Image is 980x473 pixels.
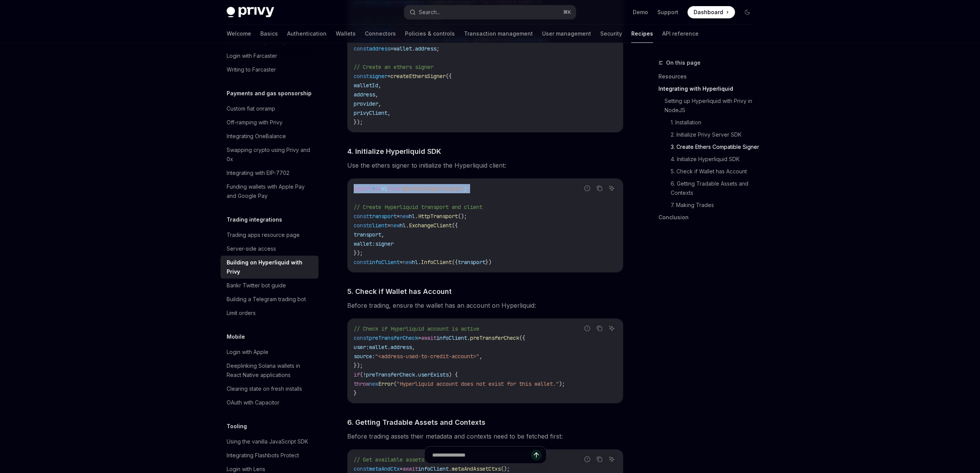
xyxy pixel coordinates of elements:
[227,24,251,43] a: Welcome
[347,160,623,171] span: Use the ethers signer to initialize the Hyperliquid client:
[227,244,276,253] div: Server-side access
[227,118,283,127] div: Off-ramping with Privy
[607,183,617,193] button: Ask AI
[671,178,759,199] a: 6. Getting Tradable Assets and Contexts
[227,347,268,357] div: Login with Apple
[369,344,387,351] span: wallet
[354,100,378,107] span: provider
[227,132,286,141] div: Integrating OneBalance
[227,422,247,431] h5: Tooling
[347,431,623,442] span: Before trading assets their metadata and contexts need to be fetched first:
[227,215,282,224] h5: Trading integrations
[220,306,318,320] a: Limit orders
[662,24,699,43] a: API reference
[485,259,492,266] span: })
[354,390,357,396] span: }
[409,213,415,220] span: hl
[657,8,678,16] a: Support
[220,256,318,279] a: Building on Hyperliquid with Privy
[354,231,381,238] span: transport
[375,185,381,192] span: as
[227,168,289,178] div: Integrating with EIP-7702
[366,371,415,378] span: preTransferCheck
[378,380,394,387] span: Error
[633,8,648,16] a: Demo
[220,116,318,129] a: Off-ramping with Privy
[227,437,308,446] div: Using the vanilla JavaScript SDK
[369,222,387,229] span: client
[227,258,314,276] div: Building on Hyperliquid with Privy
[421,259,452,266] span: InfoClient
[671,199,759,211] a: 7. Making Trades
[671,165,759,178] a: 5. Check if Wallet has Account
[354,82,378,89] span: walletId
[458,213,467,220] span: ();
[378,100,381,107] span: ,
[227,230,300,240] div: Trading apps resource page
[369,380,378,387] span: new
[287,24,327,43] a: Authentication
[412,344,415,351] span: ,
[381,231,384,238] span: ,
[419,8,440,17] div: Search...
[354,222,369,229] span: const
[595,183,604,193] button: Copy the contents from the code block
[369,334,418,341] span: preTransferCheck
[671,141,759,153] a: 3. Create Ethers Compatible Signer
[394,45,412,52] span: wallet
[387,109,390,116] span: ,
[381,185,387,192] span: hl
[369,45,390,52] span: address
[347,300,623,311] span: Before trading, ensure the wallet has an account on Hyperliquid:
[227,384,302,393] div: Clearing state on fresh installs
[542,24,591,43] a: User management
[227,398,279,407] div: OAuth with Capacitor
[354,325,479,332] span: // Check if Hyperliquid account is active
[582,323,592,333] button: Report incorrect code
[336,24,356,43] a: Wallets
[665,95,759,116] a: Setting up Hyperliquid with Privy in NodeJS
[464,185,467,192] span: ;
[227,51,277,60] div: Login with Farcaster
[227,361,314,380] div: Deeplinking Solana wallets in React Native applications
[446,73,452,80] span: ({
[470,334,519,341] span: preTransferCheck
[220,382,318,396] a: Clearing state on fresh installs
[479,353,482,360] span: ,
[220,359,318,382] a: Deeplinking Solana wallets in React Native applications
[369,259,400,266] span: infoClient
[227,332,245,341] h5: Mobile
[559,380,565,387] span: );
[397,213,400,220] span: =
[220,242,318,256] a: Server-side access
[415,45,436,52] span: address
[227,7,274,18] img: dark logo
[387,344,390,351] span: .
[418,334,421,341] span: =
[436,334,467,341] span: infoClient
[741,6,753,18] button: Toggle dark mode
[220,292,318,306] a: Building a Telegram trading bot
[227,295,306,304] div: Building a Telegram trading bot
[347,286,452,297] span: 5. Check if Wallet has Account
[220,102,318,116] a: Custom fiat onramp
[354,380,369,387] span: throw
[227,89,312,98] h5: Payments and gas sponsorship
[227,308,256,318] div: Limit orders
[354,250,363,256] span: });
[220,49,318,63] a: Login with Farcaster
[354,64,433,70] span: // Create an ethers signer
[688,6,735,18] a: Dashboard
[354,73,369,80] span: const
[658,70,759,83] a: Resources
[354,259,369,266] span: const
[387,73,390,80] span: =
[394,380,397,387] span: (
[467,334,470,341] span: .
[666,58,701,67] span: On this page
[354,334,369,341] span: const
[400,222,406,229] span: hl
[354,91,375,98] span: address
[409,222,452,229] span: ExchangeClient
[227,145,314,164] div: Swapping crypto using Privy and 0x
